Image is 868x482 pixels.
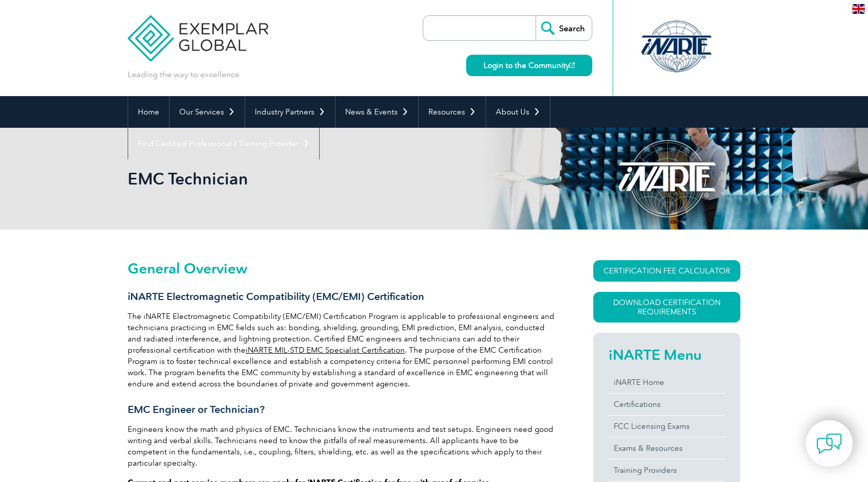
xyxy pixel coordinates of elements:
[335,96,418,128] a: News & Events
[609,460,725,481] a: Training Providers
[128,311,557,389] p: The iNARTE Electromagnetic Compatibility (EMC/EMI) Certification Program is applicable to profess...
[816,431,842,456] img: contact-chat.png
[128,128,319,159] a: Find Certified Professional / Training Provider
[609,372,725,393] a: iNARTE Home
[569,62,575,68] img: open_square.png
[128,169,520,189] h1: EMC Technician
[466,55,592,76] a: Login to the Community
[246,346,405,355] a: iNARTE MIL-STD EMC Specialist Certification
[128,424,557,469] p: Engineers know the math and physics of EMC. Technicians know the instruments and test setups. Eng...
[609,394,725,415] a: Certifications
[128,403,557,416] h3: EMC Engineer or Technician?
[852,4,865,14] img: en
[128,290,557,303] h3: iNARTE Electromagnetic Compatibility (EMC/EMI) Certification
[419,96,486,128] a: Resources
[609,416,725,437] a: FCC Licensing Exams
[593,292,740,323] a: Download Certification Requirements
[170,96,245,128] a: Our Services
[609,347,725,363] h2: iNARTE Menu
[593,260,740,282] a: CERTIFICATION FEE CALCULATOR
[609,438,725,459] a: Exams & Resources
[128,96,169,128] a: Home
[486,96,550,128] a: About Us
[536,16,592,40] input: Search
[128,260,557,277] h2: General Overview
[245,96,335,128] a: Industry Partners
[128,69,239,80] p: Leading the way to excellence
